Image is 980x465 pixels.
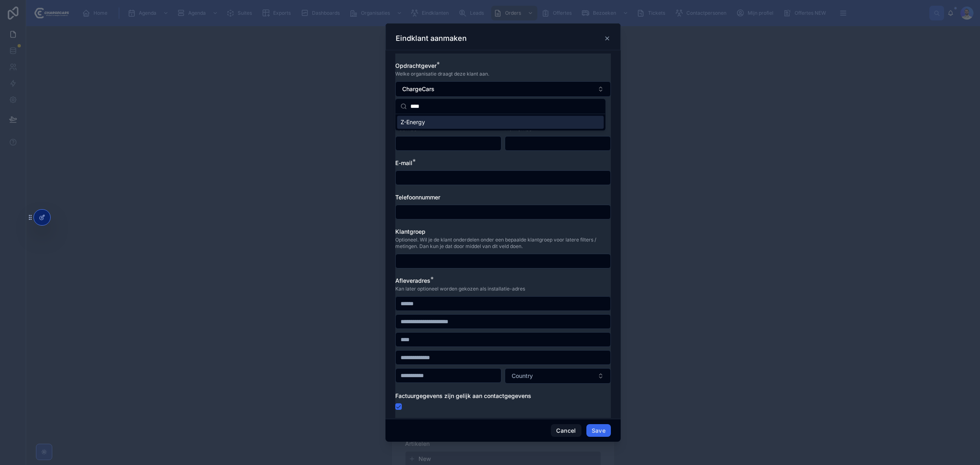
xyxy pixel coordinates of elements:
[395,81,611,97] button: Select Button
[395,277,430,284] span: Afleveradres
[505,368,611,384] button: Select Button
[396,34,467,43] h3: Eindklant aanmaken
[395,194,440,201] span: Telefoonnummer
[395,237,611,250] span: Optioneel. Wil je de klant onderdelen onder een bepaalde klantgroep voor latere filters / metinge...
[586,424,611,437] button: Save
[395,392,531,399] span: Factuurgegevens zijn gelijk aan contactgegevens
[401,118,425,126] span: Z-Energy
[402,85,434,93] span: ChargeCars
[396,114,606,130] div: Suggestions
[395,228,425,235] span: Klantgroep
[395,159,412,166] span: E-mail
[551,424,581,437] button: Cancel
[395,62,437,69] span: Opdrachtgever
[395,71,489,77] span: Welke organisatie draagt deze klant aan.
[395,286,525,292] span: Kan later optioneel worden gekozen als installatie-adres
[512,372,533,380] span: Country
